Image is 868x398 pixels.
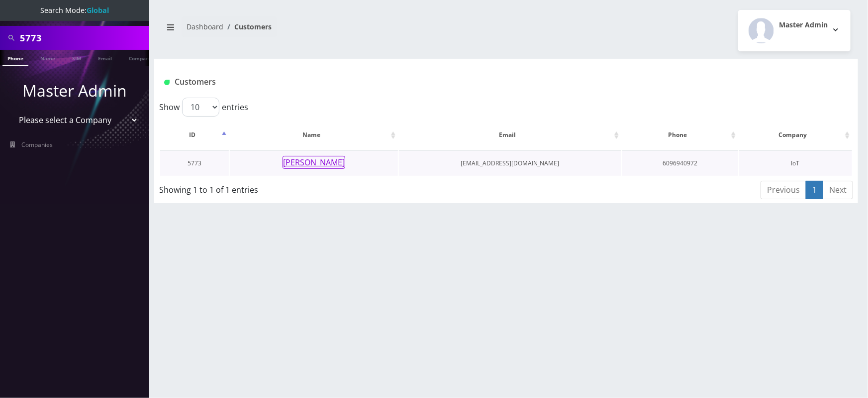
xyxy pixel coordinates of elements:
[20,28,147,47] input: Search All Companies
[162,16,499,45] nav: breadcrumb
[40,5,109,15] span: Search Mode:
[87,5,109,15] strong: Global
[779,21,828,29] h2: Master Admin
[622,150,738,176] td: 6096940972
[739,150,852,176] td: IoT
[93,50,117,65] a: Email
[124,50,157,65] a: Company
[223,21,272,32] li: Customers
[35,50,60,65] a: Name
[160,121,229,149] th: ID: activate to sort column descending
[160,150,229,176] td: 5773
[182,98,219,117] select: Showentries
[22,140,53,149] span: Companies
[164,77,732,87] h1: Customers
[761,181,806,199] a: Previous
[739,121,852,149] th: Company: activate to sort column ascending
[806,181,823,199] a: 1
[187,22,223,31] a: Dashboard
[283,156,345,169] button: [PERSON_NAME]
[399,150,621,176] td: [EMAIL_ADDRESS][DOMAIN_NAME]
[622,121,738,149] th: Phone: activate to sort column ascending
[159,98,248,117] label: Show entries
[399,121,621,149] th: Email: activate to sort column ascending
[2,50,28,66] a: Phone
[738,10,851,51] button: Master Admin
[159,180,441,196] div: Showing 1 to 1 of 1 entries
[67,50,86,65] a: SIM
[823,181,853,199] a: Next
[230,121,397,149] th: Name: activate to sort column ascending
